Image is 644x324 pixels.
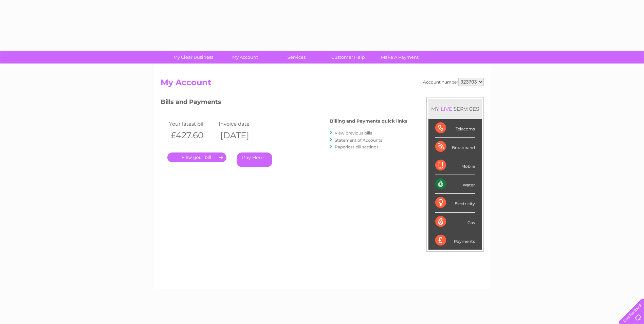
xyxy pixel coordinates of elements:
[165,51,221,64] a: My Clear Business
[435,138,475,156] div: Broadband
[439,106,454,112] div: LIVE
[335,144,379,149] a: Paperless bill settings
[435,231,475,250] div: Payments
[435,213,475,231] div: Gas
[435,119,475,138] div: Telecoms
[428,99,482,119] div: MY SERVICES
[435,194,475,212] div: Electricity
[435,175,475,194] div: Water
[423,78,484,86] div: Account number
[161,97,407,109] h3: Bills and Payments
[217,128,266,142] th: [DATE]
[217,51,273,64] a: My Account
[435,156,475,175] div: Mobile
[320,51,376,64] a: Customer Help
[372,51,428,64] a: Make A Payment
[335,130,372,136] a: View previous bills
[167,119,217,128] td: Your latest bill
[330,119,407,124] h4: Billing and Payments quick links
[237,152,272,167] a: Pay Here
[269,51,325,64] a: Services
[167,152,226,162] a: .
[217,119,266,128] td: Invoice date
[335,138,382,143] a: Statement of Accounts
[161,78,484,91] h2: My Account
[167,128,217,142] th: £427.60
